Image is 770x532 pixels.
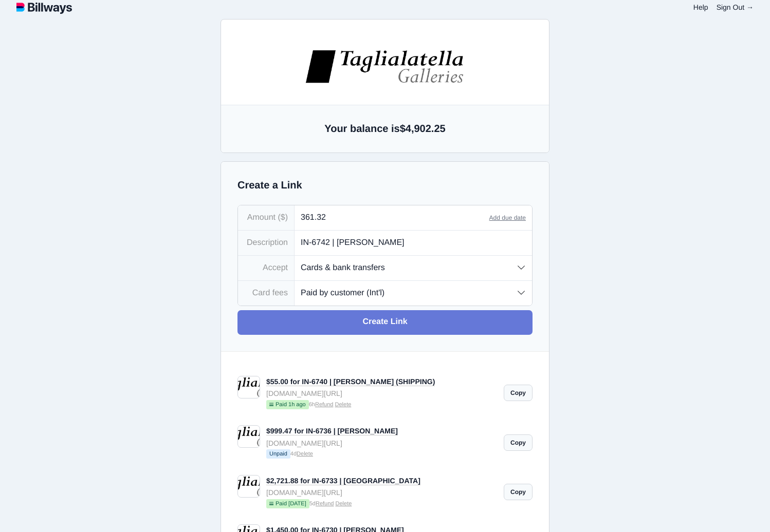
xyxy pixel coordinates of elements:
span: Paid [DATE] [266,499,309,508]
a: Copy [504,434,533,451]
a: Google Pay [259,212,329,237]
p: IN-6740 | [PERSON_NAME] (SHIPPING) [188,161,400,175]
img: logotype.svg [16,1,72,14]
a: Help [693,3,708,11]
a: Copy [504,484,533,500]
div: Description [238,231,295,255]
iframe: Secure card payment input frame [194,307,394,316]
input: Email (for receipt) [188,274,400,299]
a: $55.00 for IN-6740 | [PERSON_NAME] (SHIPPING) [266,377,435,386]
div: [DOMAIN_NAME][URL] [266,438,498,449]
h2: Your balance is [237,122,533,136]
h2: Create a Link [237,178,533,193]
p: $55.00 [188,177,400,189]
input: 0.00 [295,205,489,230]
a: $2,721.88 for IN-6733 | [GEOGRAPHIC_DATA] [266,477,420,485]
span: $4,902.25 [400,123,446,135]
div: [DOMAIN_NAME][URL] [266,487,498,498]
span: Unpaid [266,449,290,459]
div: Card fees [238,281,295,306]
input: What is this payment for? [295,231,532,255]
a: Create Link [237,310,533,335]
img: images%2Flogos%2FNHEjR4F79tOipA5cvDi8LzgAg5H3-logo.jpg [213,62,375,97]
small: 6h [266,400,498,410]
a: Add due date [489,214,526,221]
a: $999.47 for IN-6736 | [PERSON_NAME] [266,427,398,435]
small: 5d [266,499,498,509]
div: Amount ($) [238,205,295,230]
a: Copy [504,385,533,401]
small: [STREET_ADDRESS][US_STATE] [188,113,400,138]
a: Delete [335,402,352,408]
span: Paid 1h ago [266,400,309,409]
a: Bank transfer [329,212,400,237]
a: Sign Out [717,3,754,11]
img: powered-by-stripe.svg [265,375,324,383]
a: Refund [315,402,333,408]
input: Your name or business name [188,249,400,274]
button: Submit Payment [188,336,400,360]
a: Delete [336,501,352,507]
a: Refund [316,501,334,507]
small: 4d [266,449,498,460]
img: images%2Flogos%2FNHEjR4F79tOipA5cvDi8LzgAg5H3-logo.jpg [304,49,466,84]
a: Delete [297,451,313,457]
div: Accept [238,256,295,280]
div: [DOMAIN_NAME][URL] [266,388,498,399]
